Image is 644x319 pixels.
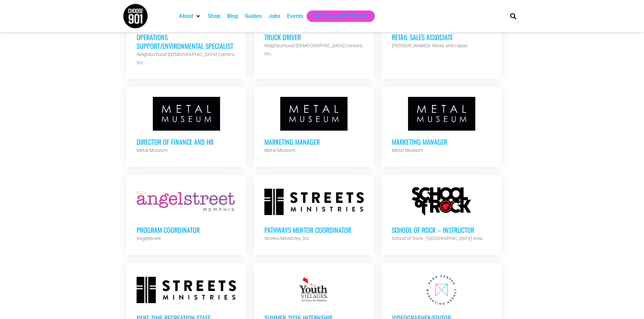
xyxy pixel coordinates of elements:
[227,12,238,20] a: Blog
[264,137,364,146] h3: Marketing Manager
[392,225,491,234] h3: School of Rock – Instructor
[392,43,468,48] strong: [PERSON_NAME]'s Wines and Liquor
[254,175,374,252] a: Pathways Mentor Coordinator Streets Ministries, Inc.
[126,175,246,252] a: Program Coordinator AngelStreet
[264,225,364,234] h3: Pathways Mentor Coordinator
[137,148,168,153] strong: Metal Museum
[254,87,374,164] a: Marketing Manager Metal Museum
[179,12,193,20] a: About
[137,225,236,234] h3: Program Coordinator
[392,33,491,42] h3: Retail Sales Associate
[507,10,519,22] div: Search
[137,137,236,146] h3: Director of Finance and HR
[392,148,423,153] strong: Metal Museum
[245,12,262,20] a: Guides
[264,33,364,42] h3: Truck Driver
[382,87,501,164] a: Marketing Manager Metal Museum
[264,43,363,56] strong: Neighborhood [DEMOGRAPHIC_DATA] Centers, Inc.
[264,148,295,153] strong: Metal Museum
[137,33,236,50] h3: Operations Support/Environmental Specialist
[392,137,491,146] h3: Marketing Manager
[287,12,303,20] a: Events
[175,10,499,22] nav: Main nav
[137,52,235,65] strong: Neighborhood [DEMOGRAPHIC_DATA] Centers, Inc.
[313,12,368,20] a: Get Choose901 Emails
[126,87,246,164] a: Director of Finance and HR Metal Museum
[208,12,220,20] a: Shop
[264,236,310,241] strong: Streets Ministries, Inc.
[268,12,280,20] a: Jobs
[137,236,161,241] strong: AngelStreet
[382,175,501,252] a: School of Rock – Instructor School of Rock - [GEOGRAPHIC_DATA] Area
[392,236,483,241] strong: School of Rock - [GEOGRAPHIC_DATA] Area
[175,10,205,22] div: About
